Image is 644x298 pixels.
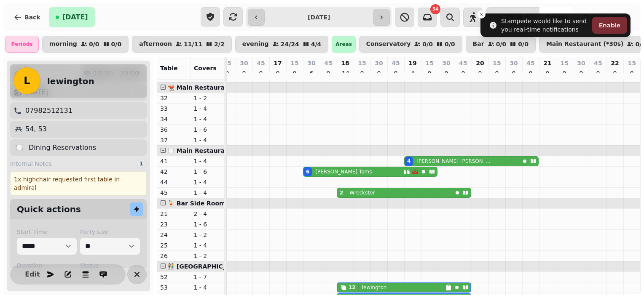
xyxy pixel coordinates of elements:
[27,271,38,278] span: Edit
[445,41,455,47] p: 0 / 0
[194,136,221,144] p: 1 - 4
[160,125,187,134] p: 36
[510,69,517,77] p: 0
[442,59,450,67] p: 30
[194,157,221,165] p: 1 - 4
[194,252,221,260] p: 1 - 2
[194,220,221,229] p: 1 - 6
[341,59,349,67] p: 18
[167,147,254,154] span: 🍽️ Main Restaurant (*40s)
[546,41,624,48] p: Main Restaurant (*30s)
[274,69,281,77] p: 0
[167,200,247,207] span: 🍹 Bar Side Room (*20s)
[342,69,349,77] p: 14
[194,168,221,176] p: 1 - 6
[306,168,309,175] div: 6
[358,59,366,67] p: 15
[194,273,221,281] p: 1 - 7
[111,41,122,47] p: 0 / 0
[518,41,529,47] p: 0 / 0
[47,75,94,87] h2: lewington
[432,7,438,11] span: 54
[42,36,129,53] button: morning0/00/0
[560,59,568,67] p: 15
[7,7,47,27] button: Back
[290,59,298,67] p: 15
[340,189,343,196] div: 2
[426,69,433,77] p: 0
[594,59,602,67] p: 45
[17,261,77,270] label: Duration
[80,261,140,270] label: Status
[167,263,246,270] span: 👫 [GEOGRAPHIC_DATA]
[324,59,332,67] p: 45
[612,69,618,77] p: 0
[425,59,433,67] p: 15
[49,41,77,48] p: morning
[407,158,411,165] div: 4
[160,157,187,165] p: 41
[473,41,484,48] p: Bar
[224,69,231,77] p: 0
[160,189,187,197] p: 45
[257,59,265,67] p: 45
[543,59,551,67] p: 21
[194,65,217,72] span: Covers
[628,59,636,67] p: 15
[184,41,202,47] p: 11 / 11
[258,69,264,77] p: 0
[476,59,484,67] p: 20
[460,69,467,77] p: 0
[194,94,221,102] p: 1 - 2
[25,124,47,134] p: 54, 53
[416,158,494,165] p: [PERSON_NAME] [PERSON_NAME]
[443,69,450,77] p: 0
[24,14,40,20] span: Back
[611,59,619,67] p: 22
[526,59,534,67] p: 45
[308,69,315,77] p: 6
[24,76,30,86] span: L
[160,136,187,144] p: 37
[194,104,221,113] p: 1 - 4
[577,59,585,67] p: 30
[29,143,96,153] p: Dining Reservations
[160,241,187,250] p: 25
[359,36,462,53] button: Conservatory0/00/0
[274,59,282,67] p: 17
[160,252,187,260] p: 26
[315,168,372,175] p: [PERSON_NAME] Toms
[459,59,467,67] p: 45
[325,69,332,77] p: 0
[527,69,534,77] p: 0
[291,69,298,77] p: 0
[349,189,375,196] p: Wreckster
[160,65,178,72] span: Table
[194,178,221,186] p: 1 - 4
[493,59,501,67] p: 15
[223,59,231,67] p: 15
[477,69,483,77] p: 0
[17,228,77,236] label: Start Time
[194,231,221,239] p: 1 - 2
[49,7,95,27] button: [DATE]
[160,94,187,102] p: 32
[307,59,315,67] p: 30
[595,69,601,77] p: 0
[25,106,72,116] p: 07982512131
[477,10,486,19] button: Close toast
[5,36,39,53] div: Periods
[578,69,585,77] p: 0
[496,41,507,47] p: 0 / 0
[501,17,589,34] div: Stampede would like to send you real-time notifications
[376,69,382,77] p: 0
[160,220,187,229] p: 23
[592,17,627,34] button: Enable
[392,59,400,67] p: 45
[235,36,329,53] button: evening24/244/4
[349,284,356,291] div: 12
[10,160,52,168] span: Internal Notes
[409,69,416,77] p: 4
[561,69,568,77] p: 0
[194,115,221,123] p: 1 - 4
